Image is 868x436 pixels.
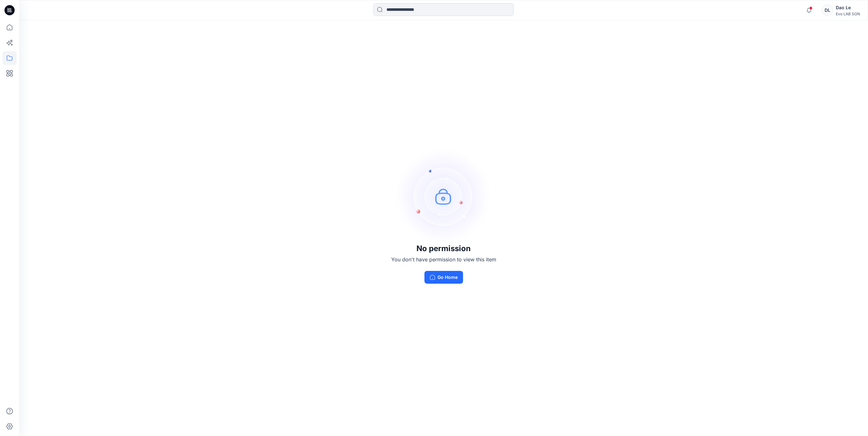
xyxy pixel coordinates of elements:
p: You don't have permission to view this item [391,256,496,263]
h3: No permission [391,244,496,253]
div: DL [822,4,833,16]
div: Evo LAB SGN [836,11,860,16]
button: Go Home [424,271,463,284]
img: no-perm.svg [396,149,491,244]
div: Dao Le [836,4,860,11]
